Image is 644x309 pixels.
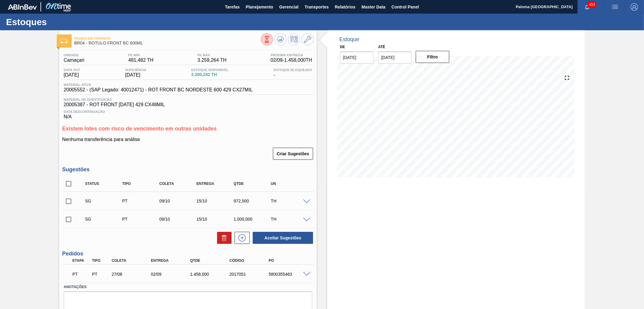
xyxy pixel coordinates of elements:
[91,272,111,277] div: Pedido de Transferência
[158,182,200,186] div: Coleta
[271,53,312,57] span: Próxima Entrega
[62,107,314,120] div: N/A
[72,272,90,277] p: PT
[62,126,217,132] span: Existem lotes com risco de vencimento em outras unidades
[588,1,596,8] span: 453
[302,33,314,45] button: Ir ao Master Data / Geral
[305,3,329,11] span: Transportes
[71,258,92,263] div: Etapa
[64,98,312,101] span: Material de Substituição
[273,148,313,160] button: Criar Sugestões
[272,68,314,78] div: -
[121,182,162,186] div: Tipo
[253,232,313,244] button: Aceitar Sugestões
[288,33,300,45] button: Programar Estoque
[158,217,200,222] div: 09/10/2025
[335,3,355,11] span: Relatórios
[64,283,312,291] label: Anotações
[340,45,345,49] label: De
[125,68,146,72] span: Suficiência
[195,217,237,222] div: 15/10/2025
[128,58,153,63] span: 481,482 TH
[64,110,312,113] span: Data Descontinuação
[191,72,229,77] span: 2.200,242 TH
[232,182,274,186] div: Qtde
[274,147,314,160] div: Criar Sugestões
[195,182,237,186] div: Entrega
[631,3,638,11] img: Logout
[189,258,233,263] div: Qtde
[361,3,385,11] span: Master Data
[62,166,314,173] h3: Sugestões
[149,272,194,277] div: 02/09/2025
[279,3,299,11] span: Gerencial
[158,199,200,203] div: 09/10/2025
[197,53,227,57] span: PE MAX
[110,258,155,263] div: Coleta
[6,18,113,25] h1: Estoques
[269,182,311,186] div: UN
[64,53,84,57] span: Unidade
[416,51,449,63] button: Filtro
[232,199,274,203] div: 972,000
[232,217,274,222] div: 1.000,000
[267,272,312,277] div: 5800355463
[340,51,373,64] input: dd/mm/yyyy
[225,3,240,11] span: Tarefas
[274,68,312,72] span: Estoque Bloqueado
[60,39,68,43] img: Ícone
[62,137,314,142] p: Nenhuma transferência para análise
[71,268,92,281] div: Pedido em Trânsito
[195,199,237,203] div: 15/10/2025
[64,87,253,93] span: 20005552 - (SAP Legado: 40012471) - ROT FRONT BC NORDESTE 600 429 CX27MIL
[64,72,80,78] span: [DATE]
[64,83,253,87] span: Material ativo
[274,33,287,45] button: Atualizar Gráfico
[246,3,273,11] span: Planejamento
[197,58,227,63] span: 3.259,264 TH
[110,272,155,277] div: 27/08/2025
[250,231,314,245] div: Aceitar Sugestões
[64,58,84,63] span: Camaçari
[392,3,419,11] span: Control Panel
[64,102,312,107] span: 20005387 - ROT FRONT [DATE] 429 CX48MIL
[378,51,412,64] input: dd/mm/yyyy
[611,3,619,11] img: userActions
[261,33,273,45] button: Visão Geral dos Estoques
[214,232,232,244] div: Excluir Sugestões
[84,182,125,186] div: Status
[149,258,194,263] div: Entrega
[271,58,312,63] span: 02/09 - 1.458,000 TH
[64,68,80,72] span: Data out
[62,251,314,257] h3: Pedidos
[269,199,311,203] div: TH
[578,3,597,11] button: Notificações
[125,72,146,78] span: [DATE]
[378,45,385,49] label: Até
[191,68,229,72] span: Estoque Disponível
[228,272,272,277] div: 2017051
[267,258,312,263] div: PO
[339,36,359,43] div: Estoque
[84,199,125,203] div: Sugestão Criada
[228,258,272,263] div: Código
[84,217,125,222] div: Sugestão Criada
[8,4,37,10] img: TNhmsLtSVTkK8tSr43FrP2fwEKptu5GPRR3wAAAABJRU5ErkJggg==
[74,37,261,40] span: Pedido em Trânsito
[74,41,261,45] span: BR04 - RÓTULO FRONT BC 600ML
[121,199,162,203] div: Pedido de Transferência
[269,217,311,222] div: TH
[121,217,162,222] div: Pedido de Transferência
[128,53,153,57] span: PE MIN
[232,232,250,244] div: Nova sugestão
[189,272,233,277] div: 1.458,000
[91,258,111,263] div: Tipo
